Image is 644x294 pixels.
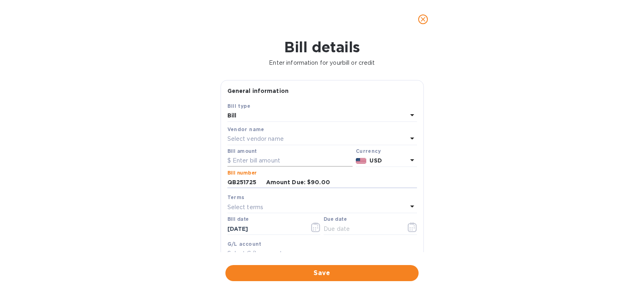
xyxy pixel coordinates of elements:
input: Enter bill number [227,177,417,189]
button: close [413,10,433,29]
label: Bill number [227,171,256,175]
p: Select G/L account [227,249,282,258]
p: Enter information for your bill or credit [6,59,638,67]
b: General information [227,88,289,94]
input: $ Enter bill amount [227,155,353,167]
b: Terms [227,194,245,200]
span: Save [232,268,412,278]
input: Select date [227,223,303,235]
b: Vendor name [227,126,264,132]
button: Save [225,265,419,281]
label: Bill date [227,217,249,222]
label: Due date [324,217,347,222]
h1: Bill details [6,39,638,56]
b: USD [369,157,382,164]
p: Select vendor name [227,135,284,143]
b: G/L account [227,241,262,247]
img: USD [356,158,367,164]
b: Currency [356,148,381,154]
p: Select terms [227,203,264,212]
input: Due date [324,223,400,235]
b: Bill [227,112,237,119]
label: Bill amount [227,149,256,154]
b: Bill type [227,103,251,109]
